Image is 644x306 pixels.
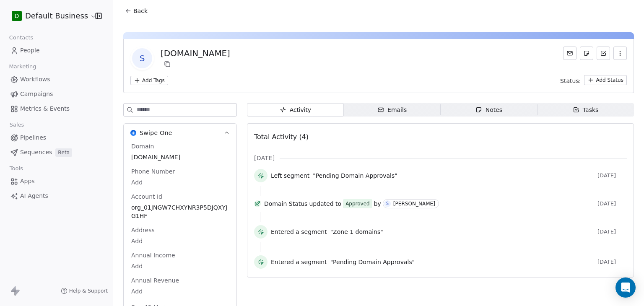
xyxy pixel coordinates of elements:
[131,237,229,245] span: Add
[5,31,37,44] span: Contacts
[130,226,156,234] span: Address
[475,106,502,114] div: Notes
[61,288,108,294] a: Help & Support
[131,153,229,161] span: [DOMAIN_NAME]
[313,171,397,180] span: "Pending Domain Approvals"
[20,192,48,200] span: AI Agents
[25,10,88,21] span: Default Business
[10,9,89,23] button: DDefault Business
[377,106,407,114] div: Emails
[584,75,627,85] button: Add Status
[20,75,50,84] span: Workflows
[374,200,381,208] span: by
[330,228,383,236] span: "Zone 1 domains"
[7,174,106,188] a: Apps
[615,277,636,298] div: Open Intercom Messenger
[271,258,327,266] span: Entered a segment
[131,287,229,296] span: Add
[132,48,152,68] span: s
[597,200,627,207] span: [DATE]
[254,154,275,162] span: [DATE]
[309,200,341,208] span: updated to
[5,60,40,73] span: Marketing
[130,130,136,136] img: Swipe One
[130,251,177,259] span: Annual Income
[597,228,627,235] span: [DATE]
[264,200,307,208] span: Domain Status
[69,288,108,294] span: Help & Support
[20,104,70,113] span: Metrics & Events
[130,192,164,201] span: Account Id
[560,77,581,85] span: Status:
[386,200,389,207] div: S
[597,172,627,179] span: [DATE]
[20,46,40,55] span: People
[7,87,106,101] a: Campaigns
[7,145,106,159] a: SequencesBeta
[345,200,370,208] div: Approved
[130,167,177,176] span: Phone Number
[140,129,172,137] span: Swipe One
[130,76,168,85] button: Add Tags
[131,262,229,270] span: Add
[7,102,106,116] a: Metrics & Events
[133,7,148,15] span: Back
[597,259,627,265] span: [DATE]
[330,258,415,266] span: "Pending Domain Approvals"
[6,119,28,131] span: Sales
[120,3,153,18] button: Back
[7,44,106,57] a: People
[131,178,229,187] span: Add
[271,228,327,236] span: Entered a segment
[20,148,52,157] span: Sequences
[131,203,229,220] span: org_01JNGW7CHXYNR3P5DJQXYJG1HF
[271,171,309,180] span: Left segment
[161,47,230,59] div: [DOMAIN_NAME]
[7,189,106,203] a: AI Agents
[7,131,106,145] a: Pipelines
[573,106,599,114] div: Tasks
[20,90,53,99] span: Campaigns
[55,148,72,157] span: Beta
[20,177,35,186] span: Apps
[393,201,435,207] div: [PERSON_NAME]
[7,73,106,86] a: Workflows
[130,142,156,150] span: Domain
[254,133,309,141] span: Total Activity (4)
[6,162,26,175] span: Tools
[20,133,46,142] span: Pipelines
[15,12,19,20] span: D
[124,124,236,142] button: Swipe OneSwipe One
[130,276,181,285] span: Annual Revenue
